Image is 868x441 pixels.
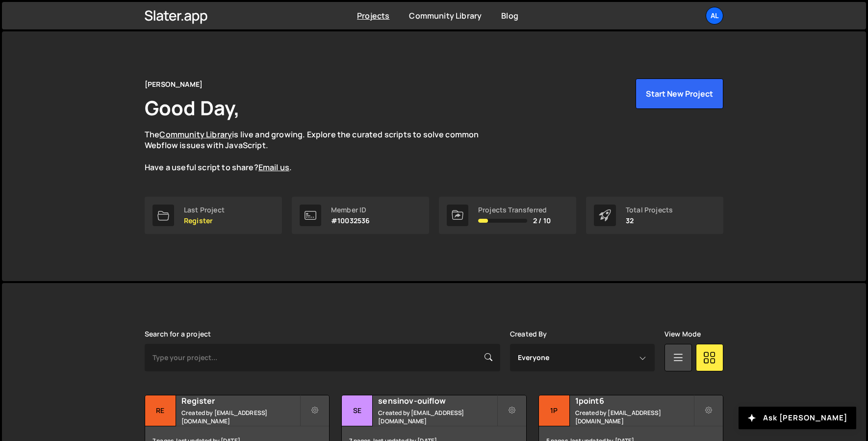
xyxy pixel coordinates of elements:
a: Last Project Register [145,197,282,234]
div: Total Projects [626,206,673,214]
p: #10032536 [331,217,370,225]
a: Email us [258,162,289,173]
h1: Good Day, [145,94,240,121]
h2: Register [181,395,300,406]
small: Created by [EMAIL_ADDRESS][DOMAIN_NAME] [378,409,496,425]
div: Member ID [331,206,370,214]
div: Last Project [184,206,225,214]
small: Created by [EMAIL_ADDRESS][DOMAIN_NAME] [575,409,693,425]
p: 32 [626,217,673,225]
button: Start New Project [636,78,723,109]
h2: sensinov-ouiflow [378,395,496,406]
div: Re [145,395,176,426]
a: Community Library [159,129,232,140]
p: The is live and growing. Explore the curated scripts to solve common Webflow issues with JavaScri... [145,129,498,173]
label: Created By [510,330,547,338]
a: Community Library [409,10,482,21]
label: Search for a project [145,330,211,338]
button: Ask [PERSON_NAME] [739,407,856,429]
a: Projects [357,10,389,21]
a: Blog [501,10,518,21]
p: Register [184,217,225,225]
span: 2 / 10 [533,217,551,225]
div: 1p [539,395,570,426]
div: [PERSON_NAME] [145,78,203,90]
small: Created by [EMAIL_ADDRESS][DOMAIN_NAME] [181,409,300,425]
label: View Mode [664,330,701,338]
a: Al [706,7,723,25]
div: Projects Transferred [478,206,551,214]
div: se [342,395,373,426]
h2: 1point6 [575,395,693,406]
input: Type your project... [145,344,500,371]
